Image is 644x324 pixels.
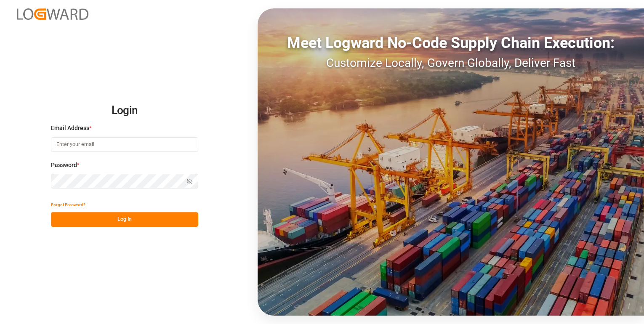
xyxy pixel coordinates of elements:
div: Meet Logward No-Code Supply Chain Execution: [258,32,644,54]
span: Password [51,161,77,170]
input: Enter your email [51,137,198,152]
h2: Login [51,97,198,124]
button: Forgot Password? [51,197,85,212]
img: Logward_new_orange.png [17,8,88,20]
span: Email Address [51,124,89,133]
button: Log In [51,212,198,227]
div: Customize Locally, Govern Globally, Deliver Fast [258,54,644,72]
